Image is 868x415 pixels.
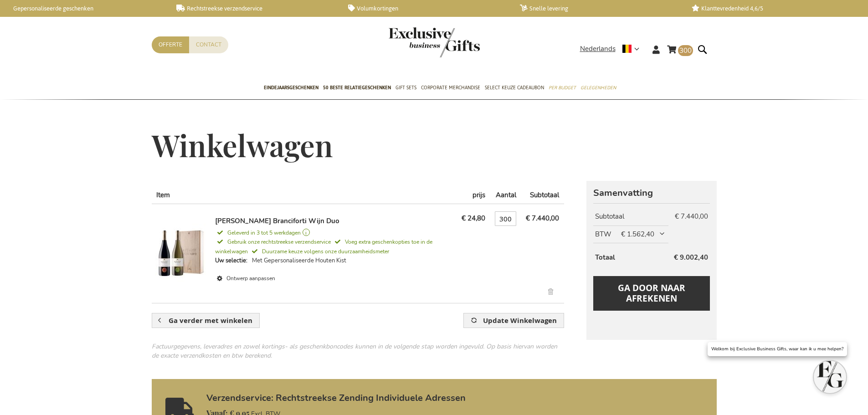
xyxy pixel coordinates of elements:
[462,214,485,223] span: € 24,80
[215,272,453,285] a: Ontwerp aanpassen
[264,83,318,92] span: Eindejaarsgeschenken
[189,36,228,53] a: Contact
[593,188,709,198] strong: Samenvatting
[176,5,334,12] a: Rechtstreekse verzendservice
[215,216,339,225] a: [PERSON_NAME] Branciforti Wijn Duo
[679,46,692,55] span: 300
[169,316,252,325] span: Ga verder met winkelen
[348,5,505,12] a: Volumkortingen
[152,342,564,360] div: Factuurgegevens, leveradres en zowel kortings- als geschenkboncodes kunnen in de volgende stap wo...
[580,44,616,54] span: Nederlands
[530,190,559,200] span: Subtotaal
[389,27,434,57] a: store logo
[580,44,645,54] div: Nederlands
[5,5,162,12] a: Gepersonaliseerde geschenken
[206,393,708,403] a: Verzendservice: Rechtstreekse Zending Individuele Adressen
[421,83,480,92] span: Corporate Merchandise
[483,316,557,325] span: Update Winkelwagen
[323,83,391,92] span: 50 beste relatiegeschenken
[618,282,685,304] span: Ga door naar afrekenen
[155,216,215,292] a: Feudi Bordonaro Branciforti Wijn Duo
[667,44,693,59] a: 300
[526,214,559,223] span: € 7.440,00
[549,83,576,92] span: Per Budget
[675,212,708,221] span: € 7.440,00
[215,237,432,256] a: Voeg extra geschenkopties toe in de winkelwagen
[580,83,616,92] span: Gelegenheden
[155,216,205,289] img: Feudi Bordonaro Branciforti Wijn Duo
[215,256,247,265] dt: Uw selectie
[152,36,189,53] a: Offerte
[152,125,333,164] span: Winkelwagen
[152,313,260,328] a: Ga verder met winkelen
[485,83,544,92] span: Select Keuze Cadeaubon
[250,246,389,256] a: Duurzame keuze volgens onze duurzaamheidsmeter
[520,5,677,12] a: Snelle levering
[215,229,453,237] a: Geleverd in 3 tot 5 werkdagen
[595,230,611,239] span: BTW
[593,276,709,311] button: Ga door naar afrekenen
[473,190,485,200] span: prijs
[215,238,331,246] span: Gebruik onze rechtstreekse verzendservice
[156,190,170,200] span: Item
[496,190,516,200] span: Aantal
[215,237,333,246] a: Gebruik onze rechtstreekse verzendservice
[463,313,564,328] button: Update Winkelwagen
[593,208,668,225] th: Subtotaal
[621,230,666,239] span: € 1.562,40
[595,253,615,262] strong: Totaal
[250,248,389,255] span: Duurzame keuze volgens onze duurzaamheidsmeter
[252,256,346,265] dd: Met Gepersonaliseerde Houten Kist
[389,27,480,57] img: Exclusive Business gifts logo
[692,5,849,12] a: Klanttevredenheid 4,6/5
[674,253,708,262] span: € 9.002,40
[395,83,416,92] span: Gift Sets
